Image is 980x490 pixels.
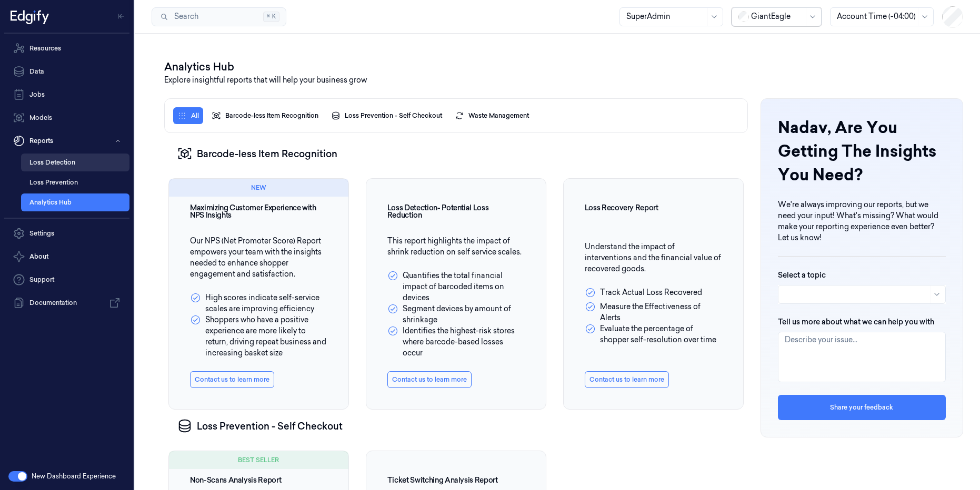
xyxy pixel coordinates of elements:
button: About [4,246,129,267]
div: This report highlights the impact of shrink reduction on self service scales. [387,236,525,359]
a: Loss Prevention [21,173,129,191]
button: Reports [4,130,129,151]
span: Search [170,11,198,22]
p: Explore insightful reports that will help your business grow [164,75,951,86]
button: Toggle Navigation [113,8,129,25]
div: Track Actual Loss Recovered [585,287,702,298]
div: Quantifies the total financial impact of barcoded items on devices [387,270,525,303]
button: Contact us to learn more [585,371,669,388]
a: Data [4,61,129,82]
button: Loss Prevention - Self Checkout [327,107,446,124]
div: Barcode-less Item Recognition [164,133,748,174]
div: Non-Scans Analysis Report [190,476,327,484]
div: Understand the impact of interventions and the financial value of recovered goods. [585,241,722,345]
p: Let us know! [778,232,946,243]
a: Loss Detection [21,154,129,171]
button: Contact us to learn more [387,371,472,388]
a: Support [4,269,129,290]
label: Tell us more about what we can help you with [778,317,934,327]
div: High scores indicate self-service scales are improving efficiency [190,292,327,314]
div: Analytics Hub [164,59,951,75]
div: Evaluate the percentage of shopper self-resolution over time [585,323,722,345]
button: All [173,107,203,124]
button: Contact us to learn more [190,371,274,388]
div: Maximizing Customer Experience with NPS Insights [190,204,327,219]
div: Loss Detection- Potential Loss Reduction [387,204,525,219]
button: Waste Management [451,107,533,124]
div: Loss Recovery Report [585,204,722,211]
button: Barcode-less Item Recognition [207,107,323,124]
div: Nadav , Are you getting the insights you need? [778,116,946,187]
div: Ticket Switching Analysis Report [387,476,525,484]
div: Measure the Effectiveness of Alerts [585,301,722,323]
div: Segment devices by amount of shrinkage [387,303,525,325]
a: Analytics Hub [21,193,129,211]
p: We're always improving our reports, but we need your input! What's missing? What would make your ... [778,199,946,232]
a: Settings [4,223,129,244]
label: Select a topic [778,270,826,280]
div: Shoppers who have a positive experience are more likely to return, driving repeat business and in... [190,314,327,359]
a: Models [4,107,129,128]
a: Documentation [4,292,129,313]
div: NEW [169,179,348,197]
button: Share your feedback [778,395,946,420]
div: BEST SELLER [169,451,348,469]
button: Search⌘K [152,7,286,26]
div: Our NPS (Net Promoter Score) Report empowers your team with the insights needed to enhance shoppe... [190,236,327,359]
a: Jobs [4,84,129,105]
a: Resources [4,38,129,59]
div: Loss Prevention - Self Checkout [164,405,748,446]
div: Identifies the highest-risk stores where barcode-based losses occur [387,325,525,359]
